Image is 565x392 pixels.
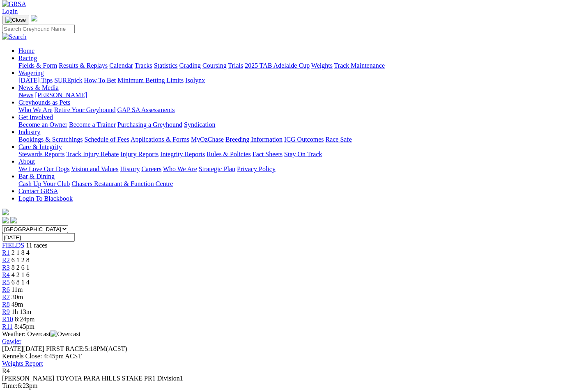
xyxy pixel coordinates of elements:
[2,271,10,278] a: R4
[18,62,57,69] a: Fields & Form
[154,62,178,69] a: Statistics
[160,151,205,158] a: Integrity Reports
[2,323,13,330] span: R11
[11,286,23,293] span: 11m
[2,345,44,352] span: [DATE]
[2,209,9,215] img: logo-grsa-white.png
[18,69,44,76] a: Wagering
[325,136,351,143] a: Race Safe
[5,17,26,23] img: Close
[184,121,215,128] a: Syndication
[54,106,116,113] a: Retire Your Greyhound
[10,217,17,224] img: twitter.svg
[284,136,324,143] a: ICG Outcomes
[18,55,37,62] a: Racing
[2,257,10,264] a: R2
[18,121,560,128] div: Get Involved
[26,242,47,249] span: 11 races
[59,62,108,69] a: Results & Replays
[18,92,33,99] a: News
[18,99,70,106] a: Greyhounds as Pets
[2,0,26,8] img: GRSA
[117,121,182,128] a: Purchasing a Greyhound
[18,195,73,202] a: Login To Blackbook
[2,353,560,360] div: Kennels Close: 4:45pm ACST
[84,77,116,84] a: How To Bet
[2,16,29,25] button: Toggle navigation
[135,62,152,69] a: Tracks
[18,136,83,143] a: Bookings & Scratchings
[35,92,87,99] a: [PERSON_NAME]
[18,121,67,128] a: Become an Owner
[18,158,35,165] a: About
[202,62,227,69] a: Coursing
[18,77,53,84] a: [DATE] Tips
[18,84,59,91] a: News & Media
[11,293,23,300] span: 30m
[2,360,43,367] a: Weights Report
[2,233,75,242] input: Select date
[69,121,116,128] a: Become a Trainer
[18,173,55,180] a: Bar & Dining
[66,151,119,158] a: Track Injury Rebate
[15,316,35,323] span: 8:24pm
[179,62,201,69] a: Grading
[84,136,129,143] a: Schedule of Fees
[225,136,282,143] a: Breeding Information
[237,165,276,172] a: Privacy Policy
[141,165,161,172] a: Careers
[18,114,53,121] a: Get Involved
[120,151,158,158] a: Injury Reports
[2,375,560,382] div: [PERSON_NAME] TOYOTA PARA HILLS STAKE PR1 Division1
[2,338,21,345] a: Gawler
[2,242,24,249] a: FIELDS
[2,308,10,315] a: R9
[31,15,37,22] img: logo-grsa-white.png
[191,136,224,143] a: MyOzChase
[2,316,13,323] span: R10
[18,165,69,172] a: We Love Our Dogs
[2,33,27,41] img: Search
[11,271,30,278] span: 4 2 1 6
[2,279,10,286] a: R5
[18,180,70,187] a: Cash Up Your Club
[2,382,560,390] div: 6:23pm
[163,165,197,172] a: Who We Are
[311,62,333,69] a: Weights
[18,143,62,150] a: Care & Integrity
[51,330,80,338] img: Overcast
[11,264,30,271] span: 8 2 6 1
[334,62,385,69] a: Track Maintenance
[253,151,282,158] a: Fact Sheets
[2,293,10,300] a: R7
[11,279,30,286] span: 6 8 1 4
[2,382,18,389] span: Time:
[18,188,58,195] a: Contact GRSA
[2,264,10,271] a: R3
[11,257,30,264] span: 6 1 2 8
[245,62,310,69] a: 2025 TAB Adelaide Cup
[117,106,175,113] a: GAP SA Assessments
[18,151,64,158] a: Stewards Reports
[18,106,53,113] a: Who We Are
[2,286,10,293] span: R6
[207,151,251,158] a: Rules & Policies
[18,62,560,69] div: Racing
[2,301,10,308] span: R8
[2,8,18,15] a: Login
[18,77,560,84] div: Wagering
[46,345,85,352] span: FIRST RACE:
[2,249,10,256] a: R1
[2,25,75,33] input: Search
[120,165,140,172] a: History
[2,330,80,337] span: Weather: Overcast
[2,217,9,224] img: facebook.svg
[11,301,23,308] span: 49m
